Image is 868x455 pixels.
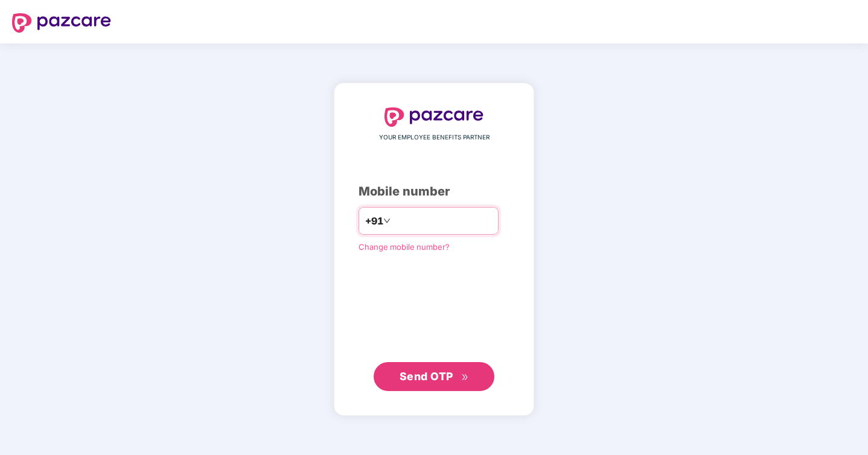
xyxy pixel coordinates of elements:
[461,374,469,381] span: double-right
[400,370,453,383] span: Send OTP
[383,217,391,224] span: down
[374,362,494,391] button: Send OTPdouble-right
[379,133,490,142] span: YOUR EMPLOYEE BENEFITS PARTNER
[359,182,509,201] div: Mobile number
[365,214,383,229] span: +91
[359,242,450,252] a: Change mobile number?
[385,107,483,127] img: logo
[12,13,111,33] img: logo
